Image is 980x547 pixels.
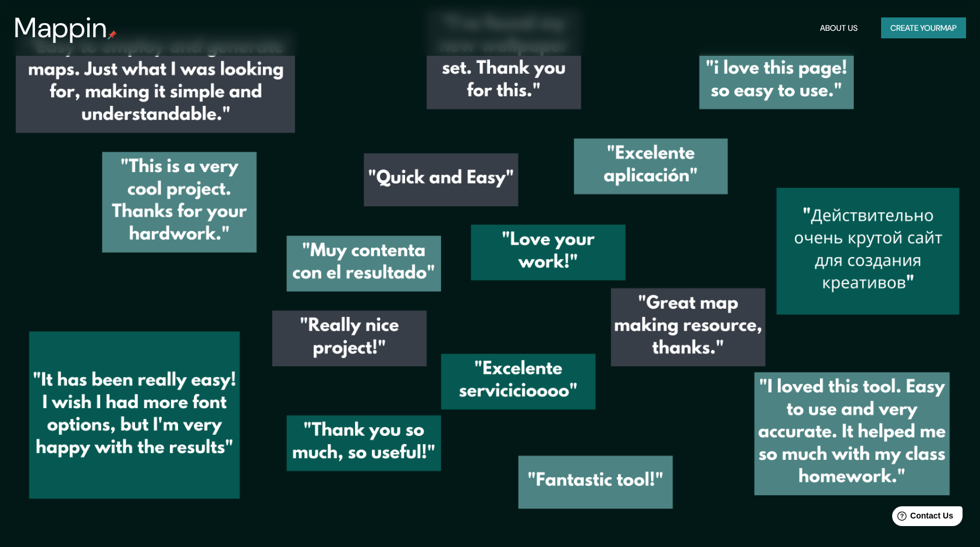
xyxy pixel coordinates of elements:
[108,30,117,40] img: mappin-pin
[881,17,966,39] button: Create yourmap
[14,12,108,44] h3: Mappin
[876,502,967,534] iframe: Help widget launcher
[815,17,862,39] button: About Us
